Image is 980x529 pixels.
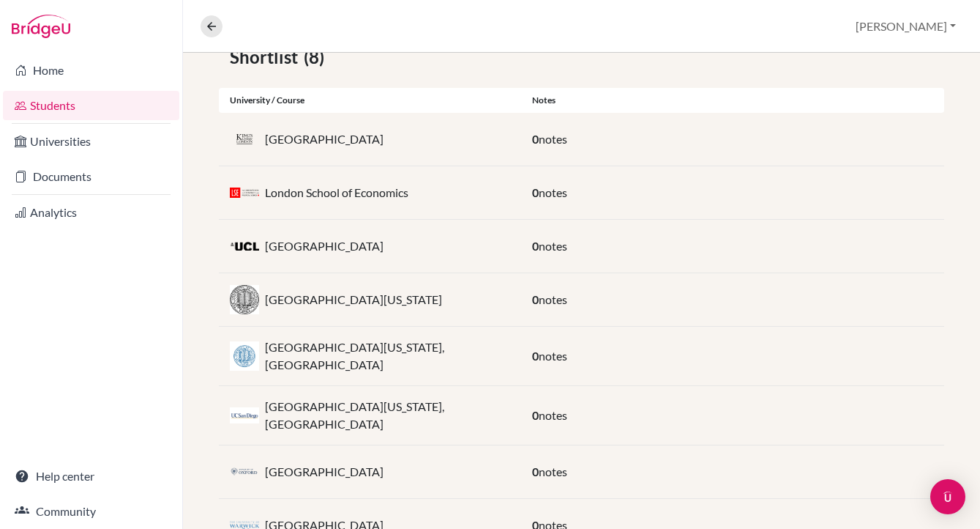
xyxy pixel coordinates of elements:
a: Community [3,497,179,526]
span: Shortlist [230,44,304,70]
span: notes [539,349,567,363]
a: Students [3,91,179,120]
span: 0 [532,408,539,422]
span: notes [539,292,567,306]
span: 0 [532,185,539,199]
img: Bridge-U [12,15,70,38]
img: us_ucla_b87iw3mj.jpeg [230,341,259,371]
span: notes [539,465,567,478]
span: 0 [532,292,539,306]
img: us_ucs_a51uvd_m.jpeg [230,407,259,424]
a: Help center [3,462,179,491]
span: 0 [532,239,539,253]
a: Documents [3,162,179,191]
img: gb_o33_zjrfqzea.png [230,467,259,478]
p: London School of Economics [265,184,408,201]
button: [PERSON_NAME] [849,12,962,40]
span: 0 [532,465,539,478]
div: Notes [521,94,944,107]
div: Open Intercom Messenger [930,479,965,514]
span: notes [539,408,567,422]
a: Universities [3,127,179,156]
p: [GEOGRAPHIC_DATA][US_STATE] [265,291,442,308]
p: [GEOGRAPHIC_DATA][US_STATE], [GEOGRAPHIC_DATA] [265,398,510,433]
p: [GEOGRAPHIC_DATA] [265,237,384,255]
img: gb_u80_k_0s28jx.png [230,242,259,250]
p: [GEOGRAPHIC_DATA] [265,463,384,481]
img: us_cal_z3xehhiu.jpeg [230,285,259,314]
p: [GEOGRAPHIC_DATA] [265,130,384,148]
a: Analytics [3,198,179,227]
span: (8) [304,44,330,70]
span: 0 [532,349,539,363]
span: notes [539,185,567,199]
span: 0 [532,132,539,146]
span: notes [539,132,567,146]
p: [GEOGRAPHIC_DATA][US_STATE], [GEOGRAPHIC_DATA] [265,339,510,374]
a: Home [3,56,179,85]
img: gb_k60_fwondp49.png [230,134,259,145]
div: University / Course [219,94,521,107]
span: notes [539,239,567,253]
img: gb_l72_8ftqbb2p.png [230,188,259,198]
